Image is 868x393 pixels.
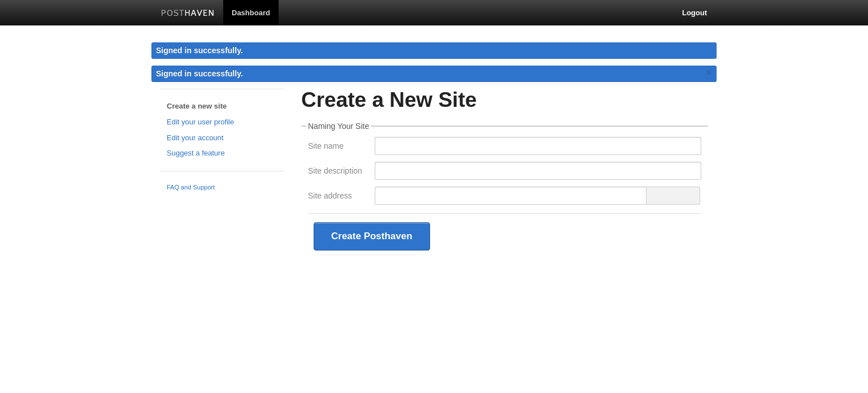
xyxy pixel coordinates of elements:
a: Edit your account [167,132,277,144]
h2: Create a New Site [301,89,708,112]
a: Suggest a feature [167,148,277,159]
a: Create a new site [167,101,277,113]
span: Signed in successfully. [156,69,243,78]
button: Create Posthaven [314,222,430,251]
div: Signed in successfully. [151,42,717,59]
a: Edit your user profile [167,116,277,128]
label: Site name [308,142,368,153]
label: Site description [308,167,368,178]
legend: Naming Your Site [306,122,371,130]
a: FAQ and Support [167,183,277,193]
img: Posthaven-bar [161,10,215,18]
label: Site address [308,192,368,202]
